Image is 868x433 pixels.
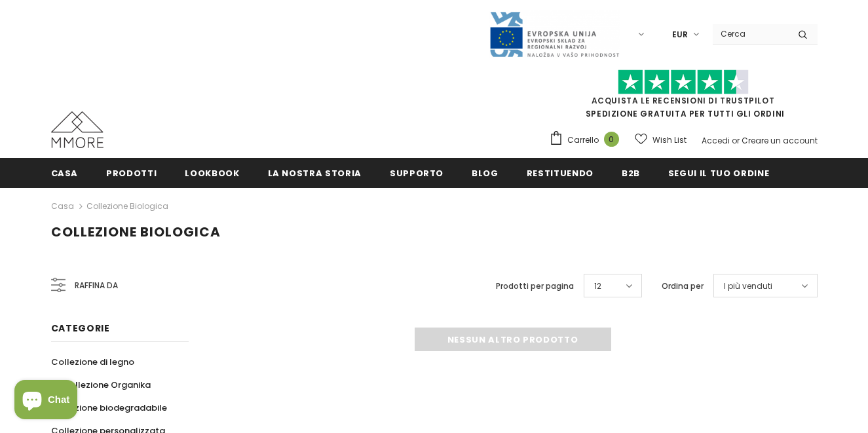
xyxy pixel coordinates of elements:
label: Prodotti per pagina [496,280,574,293]
a: Acquista le recensioni di TrustPilot [592,95,775,106]
span: La nostra storia [268,167,362,179]
a: Blog [472,158,499,187]
a: Casa [51,198,74,214]
span: supporto [390,167,443,179]
span: Raffina da [75,278,118,293]
span: Collezione di legno [51,356,134,368]
span: 0 [604,132,619,147]
span: 12 [594,280,601,293]
span: Segui il tuo ordine [668,167,769,179]
a: Wish List [635,128,687,151]
input: Search Site [713,24,788,43]
span: Restituendo [527,167,594,179]
span: EUR [672,28,688,41]
span: Categorie [51,322,110,335]
a: Restituendo [527,158,594,187]
span: Casa [51,167,79,179]
a: Collezione Organika [51,373,151,396]
span: Blog [472,167,499,179]
a: Carrello 0 [549,130,626,150]
a: B2B [622,158,640,187]
span: Collezione Organika [62,379,151,391]
span: Lookbook [185,167,239,179]
span: Carrello [567,134,599,147]
span: Collezione biologica [51,223,221,241]
a: Collezione di legno [51,350,134,373]
a: Casa [51,158,79,187]
span: Collezione biodegradabile [51,402,167,414]
label: Ordina per [662,280,704,293]
span: Wish List [652,134,687,147]
a: Creare un account [742,135,818,146]
span: Prodotti [106,167,157,179]
inbox-online-store-chat: Shopify online store chat [10,380,81,423]
a: Lookbook [185,158,239,187]
span: SPEDIZIONE GRATUITA PER TUTTI GLI ORDINI [549,75,818,119]
a: Collezione biologica [86,200,168,212]
a: La nostra storia [268,158,362,187]
a: Prodotti [106,158,157,187]
img: Fidati di Pilot Stars [618,69,749,95]
span: I più venduti [724,280,772,293]
span: or [732,135,740,146]
a: Javni Razpis [489,28,620,39]
img: Javni Razpis [489,10,620,58]
img: Casi MMORE [51,111,104,148]
a: Segui il tuo ordine [668,158,769,187]
a: supporto [390,158,443,187]
span: B2B [622,167,640,179]
a: Accedi [702,135,730,146]
a: Collezione biodegradabile [51,396,167,419]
